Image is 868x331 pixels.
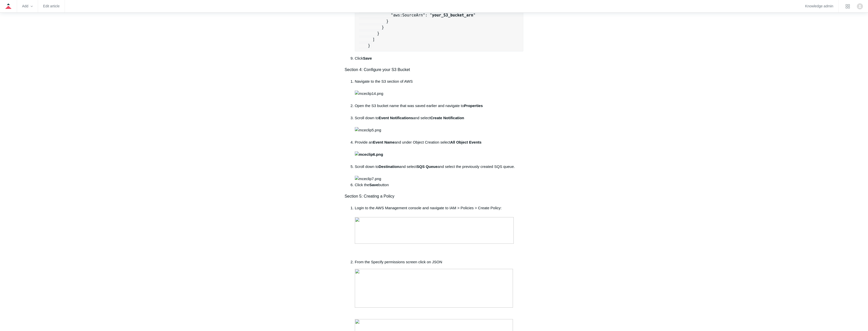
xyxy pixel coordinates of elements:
zd-hc-trigger: Add [22,5,33,8]
zd-hc-trigger: Click your profile icon to open the profile menu [857,3,863,9]
li: Scroll down to and select and select the previously created SQS queue. [355,164,524,182]
strong: Create Notification [430,116,464,120]
strong: Event Notifications [379,116,413,120]
li: Login to the AWS Management console and navigate to IAM > Policies > Create Policy: [355,205,524,255]
img: 36091415792787 [355,269,513,308]
li: Open the S3 bucket name that was saved earlier and navigate to [355,103,524,115]
h4: Section 4: Configure your S3 Bucket [345,66,524,73]
h4: Section 5: Creating a Policy [345,193,524,200]
strong: Event Name [373,140,395,144]
li: Scroll down to and select [355,115,524,139]
strong: Save [363,56,372,60]
img: mceclip7.png [355,176,381,182]
strong: All Object Events [355,140,482,156]
p: From the Specify permissions screen click on JSON [355,259,524,265]
li: Provide an and under Object Creation select [355,139,524,164]
li: Click the button [355,182,524,188]
strong: SQS Queue [417,164,438,169]
img: 36091415790611 [355,217,514,244]
strong: Destination [379,164,399,169]
strong: your_S3_bucket_arn [432,13,473,18]
strong: Save [369,183,378,187]
li: Click [355,55,524,61]
img: mceclip14.png [355,91,383,97]
img: mceclip6.png [355,151,383,158]
li: Navigate to the S3 section of AWS [355,78,524,103]
strong: Properties [464,103,483,108]
img: user avatar [857,3,863,9]
img: mceclip5.png [355,127,381,133]
a: Edit article [43,5,60,8]
a: Knowledge admin [805,5,833,8]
